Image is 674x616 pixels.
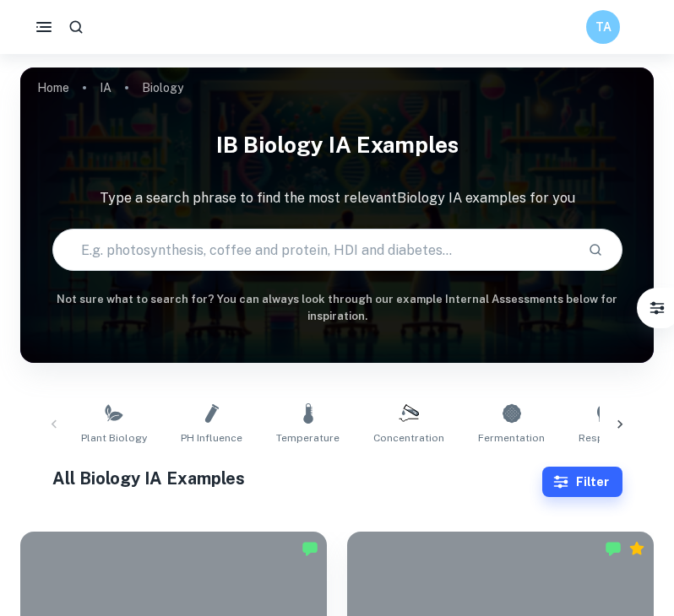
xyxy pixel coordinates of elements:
[52,466,542,491] h1: All Biology IA Examples
[478,430,545,446] span: Fermentation
[628,540,645,557] div: Premium
[579,430,636,446] span: Respiration
[594,18,613,36] h6: TA
[142,78,183,97] p: Biology
[605,540,622,557] img: Marked
[81,430,147,446] span: Plant Biology
[20,291,654,326] h6: Not sure what to search for? You can always look through our example Internal Assessments below f...
[373,430,444,446] span: Concentration
[586,10,620,44] button: TA
[100,76,111,100] a: IA
[302,540,318,557] img: Marked
[20,122,654,168] h1: IB Biology IA examples
[276,430,340,446] span: Temperature
[20,188,654,208] p: Type a search phrase to find the most relevant Biology IA examples for you
[640,291,674,325] button: Filter
[37,76,69,100] a: Home
[581,235,610,264] button: Search
[181,430,242,446] span: pH Influence
[542,467,622,497] button: Filter
[53,226,574,273] input: E.g. photosynthesis, coffee and protein, HDI and diabetes...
